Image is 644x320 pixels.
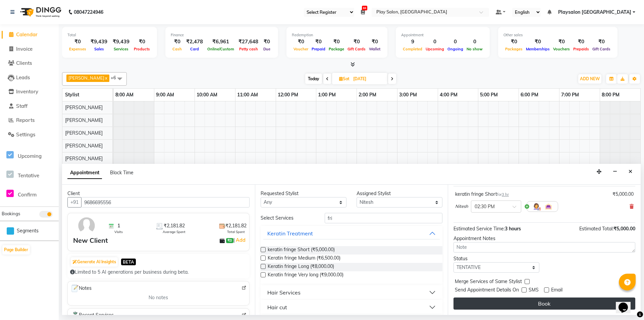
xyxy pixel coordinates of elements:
a: Reports [2,117,57,124]
span: [PERSON_NAME] [65,155,103,162]
span: Online/Custom [206,47,236,51]
span: [PERSON_NAME] [65,104,103,110]
span: Petty cash [237,47,260,51]
span: Merge Services of Same Stylist [455,278,522,286]
span: ₹2,181.82 [164,222,185,229]
span: BETA [121,259,136,265]
a: 9:00 AM [154,90,176,100]
span: ₹0 [226,238,233,243]
span: Visits [114,229,123,234]
span: Expenses [67,47,88,51]
div: ₹0 [310,38,327,46]
div: 0 [465,38,484,46]
span: Appointment [67,167,102,179]
span: Completed [401,47,424,51]
a: 1:00 PM [316,90,337,100]
span: Total Spent [227,229,245,234]
div: Requested Stylist [261,190,346,197]
span: Stylist [65,92,79,98]
button: Close [626,167,635,177]
div: ₹27,648 [236,38,261,46]
span: ₹2,181.82 [225,222,247,229]
span: Vouchers [551,47,572,51]
span: Leads [16,74,30,81]
span: Email [551,286,562,295]
button: ADD NEW [578,74,601,84]
div: ₹0 [524,38,551,46]
span: [PERSON_NAME] [65,130,103,136]
button: Book [453,298,635,310]
button: Keratin Treatment [263,227,440,239]
div: Appointment [401,32,484,38]
input: 2025-09-06 [351,74,385,84]
button: +91 [67,197,82,208]
span: Playsalon [GEOGRAPHIC_DATA] [558,9,631,16]
span: Calendar [16,31,38,38]
div: ₹5,000.00 [612,191,634,198]
input: Search by Name/Mobile/Email/Code [81,197,250,208]
img: Hairdresser.png [532,202,540,211]
div: ₹0 [261,38,273,46]
a: 4:00 PM [438,90,459,100]
a: Staff [2,102,57,110]
span: Gift Cards [591,47,612,51]
button: Hair Services [263,286,440,299]
div: Other sales [503,32,612,38]
button: Generate AI Insights [71,257,118,267]
a: 7:00 PM [559,90,581,100]
span: Invoice [16,46,33,52]
span: Inventory [16,88,38,95]
span: 3 hr [502,192,509,197]
a: Clients [2,59,57,67]
a: 8:00 PM [600,90,621,100]
span: Voucher [292,47,310,51]
div: Limited to 5 AI generations per business during beta. [70,269,247,276]
span: Wallet [367,47,382,51]
div: Client [67,190,250,197]
button: Page Builder [2,245,30,255]
span: 1 [117,222,120,229]
small: for [497,192,509,197]
div: ₹0 [591,38,612,46]
div: ₹0 [346,38,367,46]
span: No notes [149,294,168,301]
span: SMS [529,286,539,295]
span: Upcoming [18,153,42,159]
span: [PERSON_NAME] [65,117,103,123]
span: Clients [16,60,32,66]
span: Prepaids [572,47,591,51]
a: 6:00 PM [519,90,540,100]
a: 2:00 PM [357,90,378,100]
span: Estimated Service Time: [453,226,505,232]
div: Appointment Notes [453,235,635,242]
span: 66 [362,6,367,10]
span: | [233,236,247,244]
div: Status [453,255,539,262]
span: +6 [111,75,121,80]
div: ₹0 [327,38,346,46]
span: Gift Cards [346,47,367,51]
span: Card [189,47,201,51]
span: Staff [16,103,28,109]
span: Recent Services [70,311,114,319]
b: 08047224946 [74,3,103,21]
input: Search by service name [325,213,442,223]
a: x [104,75,107,81]
div: ₹0 [572,38,591,46]
div: ₹2,478 [183,38,206,46]
span: Keratin fringe Long (₹8,000.00) [268,263,334,271]
a: 5:00 PM [478,90,499,100]
span: Sales [93,47,106,51]
span: Ongoing [446,47,465,51]
div: New Client [73,235,108,245]
div: ₹9,439 [88,38,110,46]
span: Confirm [18,191,37,198]
div: ₹9,439 [110,38,132,46]
span: Prepaid [310,47,327,51]
span: Settings [16,131,35,138]
span: Nitesh [455,203,468,210]
span: Due [262,47,272,51]
div: ₹0 [132,38,152,46]
div: 0 [446,38,465,46]
span: Tentative [18,172,39,179]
